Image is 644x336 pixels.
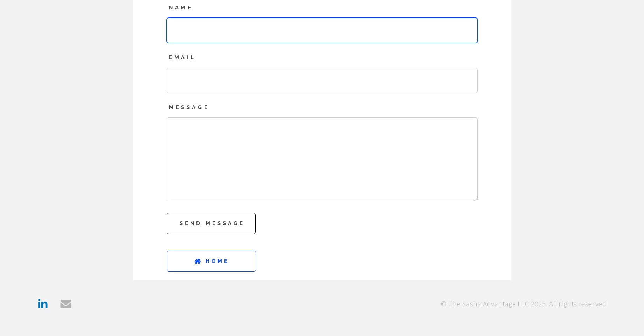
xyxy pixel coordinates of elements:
a: Home [167,251,256,272]
button: Send Message [167,213,256,234]
span: Home [206,251,229,272]
label: Email [167,53,478,62]
h1: © The Sasha Advantage LLC 2025. All rights reserved. [421,297,608,310]
label: Name [167,4,478,12]
a: Blog [315,299,329,308]
label: Message [167,103,478,112]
